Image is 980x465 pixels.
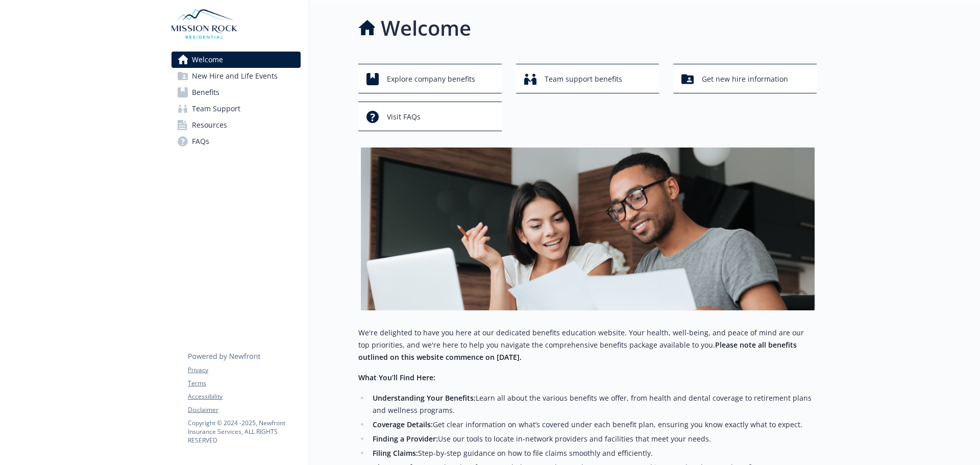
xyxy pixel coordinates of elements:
span: Visit FAQs [387,107,421,127]
a: FAQs [171,133,301,150]
a: Welcome [171,52,301,68]
span: Welcome [192,52,223,68]
a: Disclaimer [188,405,300,414]
a: Benefits [171,84,301,101]
span: Resources [192,117,227,133]
p: We're delighted to have you here at our dedicated benefits education website. Your health, well-b... [358,327,817,363]
p: Copyright © 2024 - 2025 , Newfront Insurance Services, ALL RIGHTS RESERVED [188,419,300,445]
li: Learn all about the various benefits we offer, from health and dental coverage to retirement plan... [370,392,817,417]
button: Team support benefits [516,64,659,93]
a: New Hire and Life Events [171,68,301,84]
li: Step-by-step guidance on how to file claims smoothly and efficiently. [370,447,817,459]
button: Visit FAQs [358,102,502,131]
span: FAQs [192,133,209,150]
h1: Welcome [381,13,471,43]
button: Explore company benefits [358,64,502,93]
span: Benefits [192,84,219,101]
span: Get new hire information [702,69,788,89]
strong: Coverage Details: [373,420,433,429]
li: Use our tools to locate in-network providers and facilities that meet your needs. [370,433,817,445]
a: Accessibility [188,392,300,401]
span: Explore company benefits [387,69,475,89]
a: Team Support [171,101,301,117]
li: Get clear information on what’s covered under each benefit plan, ensuring you know exactly what t... [370,419,817,431]
a: Resources [171,117,301,133]
a: Terms [188,379,300,388]
span: New Hire and Life Events [192,68,278,84]
a: Privacy [188,365,300,375]
strong: What You’ll Find Here: [358,373,435,382]
button: Get new hire information [673,64,817,93]
strong: Finding a Provider: [373,434,438,444]
img: overview page banner [361,148,815,310]
span: Team Support [192,101,240,117]
strong: Understanding Your Benefits: [373,393,476,403]
span: Team support benefits [545,69,622,89]
strong: Filing Claims: [373,448,418,458]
